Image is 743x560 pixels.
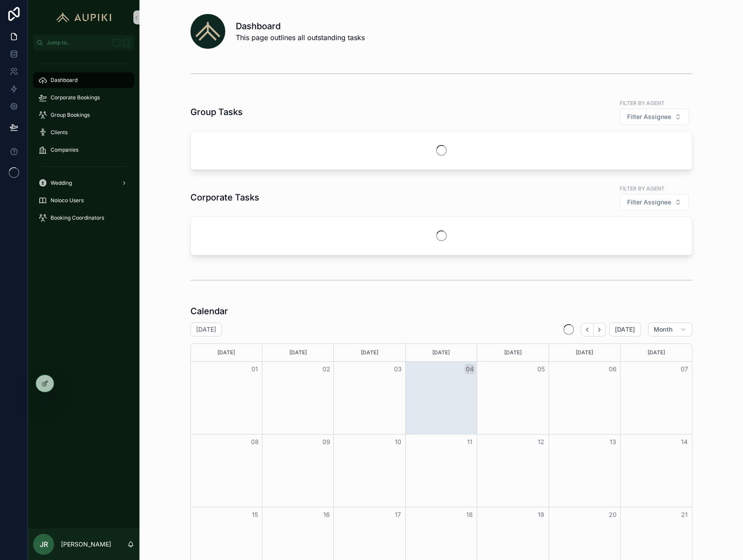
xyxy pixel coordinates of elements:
[51,180,72,187] span: Wedding
[190,106,243,118] h1: Group Tasks
[33,125,134,140] a: Clients
[321,509,332,520] button: 16
[196,325,216,334] h2: [DATE]
[465,437,475,447] button: 11
[33,210,134,226] a: Booking Coordinators
[609,322,641,336] button: [DATE]
[393,509,403,520] button: 17
[51,129,68,136] span: Clients
[407,344,475,361] div: [DATE]
[51,77,78,84] span: Dashboard
[123,39,130,46] span: K
[607,509,618,520] button: 20
[28,51,139,237] div: scrollable content
[679,437,689,447] button: 14
[250,437,260,447] button: 08
[627,112,671,121] span: Filter Assignee
[393,437,403,447] button: 10
[33,72,134,88] a: Dashboard
[465,509,475,520] button: 18
[321,437,332,447] button: 09
[33,193,134,208] a: Noloco Users
[679,509,689,520] button: 21
[465,364,475,374] button: 04
[594,323,606,336] button: Next
[654,326,673,333] span: Month
[607,364,618,374] button: 06
[620,99,665,107] label: Filter by agent
[620,184,665,192] label: Filter by agent
[33,107,134,123] a: Group Bookings
[250,509,260,520] button: 15
[393,364,403,374] button: 03
[47,39,109,46] span: Jump to...
[33,142,134,158] a: Companies
[622,344,690,361] div: [DATE]
[615,326,635,333] span: [DATE]
[250,364,260,374] button: 01
[536,509,546,520] button: 19
[264,344,332,361] div: [DATE]
[52,10,115,24] img: App logo
[51,94,100,101] span: Corporate Bookings
[536,364,546,374] button: 05
[190,305,228,317] h1: Calendar
[33,35,134,51] button: Jump to...K
[192,344,261,361] div: [DATE]
[679,364,689,374] button: 07
[33,175,134,191] a: Wedding
[620,194,689,210] button: Select Button
[33,90,134,105] a: Corporate Bookings
[536,437,546,447] button: 12
[581,323,594,336] button: Back
[648,322,692,336] button: Month
[51,214,104,221] span: Booking Coordinators
[335,344,404,361] div: [DATE]
[607,437,618,447] button: 13
[236,20,365,32] h1: Dashboard
[61,540,111,549] p: [PERSON_NAME]
[51,146,78,153] span: Companies
[550,344,619,361] div: [DATE]
[40,539,48,550] span: JR
[51,112,90,119] span: Group Bookings
[236,32,365,43] span: This page outlines all outstanding tasks
[627,198,671,207] span: Filter Assignee
[190,191,259,204] h1: Corporate Tasks
[51,197,84,204] span: Noloco Users
[478,344,547,361] div: [DATE]
[620,109,689,125] button: Select Button
[321,364,332,374] button: 02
